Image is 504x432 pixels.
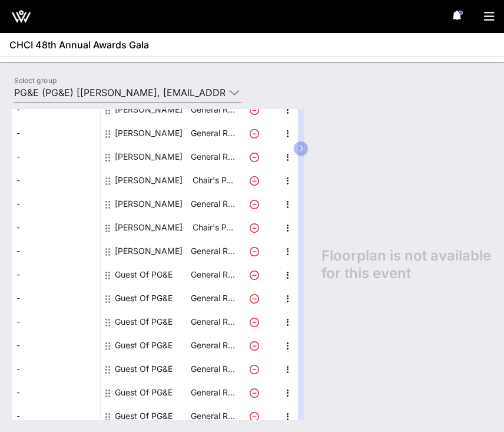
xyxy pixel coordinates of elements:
div: - [12,192,100,216]
div: - [12,404,100,428]
p: Chair's P… [189,216,236,239]
p: General R… [189,404,236,428]
div: Guest Of PG&E [115,334,173,357]
div: Guest Of PG&E [115,310,173,334]
div: Guest Of PG&E [115,263,173,286]
p: General R… [189,192,236,216]
p: General R… [189,239,236,263]
div: Catherine Pino [115,121,183,145]
div: Greg Rubio [115,169,183,192]
p: General R… [189,334,236,357]
div: - [12,310,100,334]
div: - [12,286,100,310]
div: - [12,334,100,357]
p: General R… [189,357,236,381]
p: General R… [189,263,236,286]
span: Floorplan is not available for this event [321,247,492,282]
p: Chair's P… [189,169,236,192]
label: Select group [14,76,57,85]
div: - [12,216,100,239]
p: General R… [189,121,236,145]
div: Ingrid Duran [115,192,183,216]
p: General R… [189,145,236,169]
div: Guest Of PG&E [115,404,173,428]
div: Vanessa Valdez [115,216,183,239]
div: - [12,98,100,121]
div: - [12,169,100,192]
div: Guest Of PG&E [115,381,173,404]
p: General R… [189,98,236,121]
div: - [12,121,100,145]
div: Guest Of PG&E [115,357,173,381]
div: - [12,357,100,381]
div: Eve Maldonado O'Toole [115,145,183,169]
span: CHCI 48th Annual Awards Gala [9,38,149,52]
div: - [12,145,100,169]
p: General R… [189,381,236,404]
div: Yvonne McIntyre [115,239,183,263]
p: General R… [189,310,236,334]
div: Guest Of PG&E [115,286,173,310]
div: Amalia Grobbel [115,98,183,121]
div: - [12,239,100,263]
p: General R… [189,286,236,310]
div: - [12,381,100,404]
div: - [12,263,100,286]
